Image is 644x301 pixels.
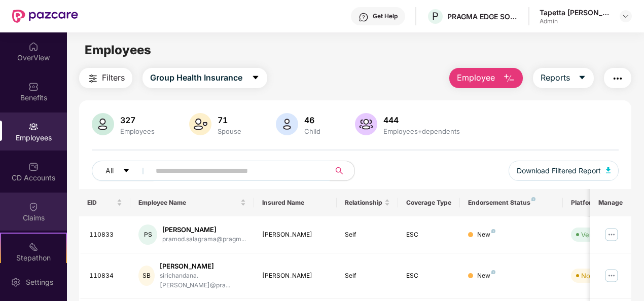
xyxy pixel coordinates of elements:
[138,199,238,207] span: Employee Name
[28,42,39,52] img: svg+xml;base64,PHN2ZyBpZD0iSG9tZSIgeG1sbnM9Imh0dHA6Ly93d3cudzMub3JnLzIwMDAvc3ZnIiB3aWR0aD0iMjAiIG...
[23,277,56,287] div: Settings
[118,115,157,125] div: 327
[160,271,246,290] div: sirichandana.[PERSON_NAME]@pra...
[123,167,130,175] span: caret-down
[28,82,39,92] img: svg+xml;base64,PHN2ZyBpZD0iQmVuZWZpdHMiIHhtbG5zPSJodHRwOi8vd3d3LnczLm9yZy8yMDAwL3N2ZyIgd2lkdGg9Ij...
[150,71,242,84] span: Group Health Insurance
[262,271,329,281] div: [PERSON_NAME]
[85,43,151,57] span: Employees
[89,230,123,240] div: 110833
[581,271,618,281] div: Not Verified
[254,189,337,216] th: Insured Name
[581,230,605,240] div: Verified
[540,8,611,17] div: Tapetta [PERSON_NAME] [PERSON_NAME]
[491,270,495,274] img: svg+xml;base64,PHN2ZyB4bWxucz0iaHR0cDovL3d3dy53My5vcmcvMjAwMC9zdmciIHdpZHRoPSI4IiBoZWlnaHQ9IjgiIH...
[491,229,495,233] img: svg+xml;base64,PHN2ZyB4bWxucz0iaHR0cDovL3d3dy53My5vcmcvMjAwMC9zdmciIHdpZHRoPSI4IiBoZWlnaHQ9IjgiIH...
[449,68,523,88] button: Employee
[162,225,246,235] div: [PERSON_NAME]
[12,10,78,23] img: New Pazcare Logo
[138,266,155,286] div: SB
[406,271,452,281] div: ESC
[102,71,125,84] span: Filters
[477,271,495,281] div: New
[398,189,460,216] th: Coverage Type
[345,230,390,240] div: Self
[612,72,624,85] img: svg+xml;base64,PHN2ZyB4bWxucz0iaHR0cDovL3d3dy53My5vcmcvMjAwMC9zdmciIHdpZHRoPSIyNCIgaGVpZ2h0PSIyNC...
[503,72,515,85] img: svg+xml;base64,PHN2ZyB4bWxucz0iaHR0cDovL3d3dy53My5vcmcvMjAwMC9zdmciIHhtbG5zOnhsaW5rPSJodHRwOi8vd3...
[606,167,611,173] img: svg+xml;base64,PHN2ZyB4bWxucz0iaHR0cDovL3d3dy53My5vcmcvMjAwMC9zdmciIHhtbG5zOnhsaW5rPSJodHRwOi8vd3...
[590,189,631,216] th: Manage
[406,230,452,240] div: ESC
[142,68,267,88] button: Group Health Insurancecaret-down
[28,242,39,252] img: svg+xml;base64,PHN2ZyB4bWxucz0iaHR0cDovL3d3dy53My5vcmcvMjAwMC9zdmciIHdpZHRoPSIyMSIgaGVpZ2h0PSIyMC...
[162,235,246,244] div: pramod.salagrama@pragm...
[252,73,260,83] span: caret-down
[457,71,495,84] span: Employee
[359,12,369,22] img: svg+xml;base64,PHN2ZyBpZD0iSGVscC0zMngzMiIgeG1sbnM9Imh0dHA6Ly93d3cudzMub3JnLzIwMDAvc3ZnIiB3aWR0aD...
[160,261,246,271] div: [PERSON_NAME]
[373,12,398,20] div: Get Help
[330,161,355,181] button: search
[330,167,349,175] span: search
[355,113,377,135] img: svg+xml;base64,PHN2ZyB4bWxucz0iaHR0cDovL3d3dy53My5vcmcvMjAwMC9zdmciIHhtbG5zOnhsaW5rPSJodHRwOi8vd3...
[468,199,555,207] div: Endorsement Status
[87,72,99,85] img: svg+xml;base64,PHN2ZyB4bWxucz0iaHR0cDovL3d3dy53My5vcmcvMjAwMC9zdmciIHdpZHRoPSIyNCIgaGVpZ2h0PSIyNC...
[28,122,39,132] img: svg+xml;base64,PHN2ZyBpZD0iRW1wbG95ZWVzIiB4bWxucz0iaHR0cDovL3d3dy53My5vcmcvMjAwMC9zdmciIHdpZHRoPS...
[531,197,535,201] img: svg+xml;base64,PHN2ZyB4bWxucz0iaHR0cDovL3d3dy53My5vcmcvMjAwMC9zdmciIHdpZHRoPSI4IiBoZWlnaHQ9IjgiIH...
[533,68,594,88] button: Reportscaret-down
[79,189,131,216] th: EID
[509,161,619,181] button: Download Filtered Report
[79,68,132,88] button: Filters
[216,127,243,135] div: Spouse
[302,127,323,135] div: Child
[11,277,21,287] img: svg+xml;base64,PHN2ZyBpZD0iU2V0dGluZy0yMHgyMCIgeG1sbnM9Imh0dHA6Ly93d3cudzMub3JnLzIwMDAvc3ZnIiB3aW...
[118,127,157,135] div: Employees
[337,189,399,216] th: Relationship
[89,271,123,281] div: 110834
[578,73,586,83] span: caret-down
[603,227,620,243] img: manageButton
[381,127,462,135] div: Employees+dependents
[138,224,157,245] div: PS
[189,113,211,135] img: svg+xml;base64,PHN2ZyB4bWxucz0iaHR0cDovL3d3dy53My5vcmcvMjAwMC9zdmciIHhtbG5zOnhsaW5rPSJodHRwOi8vd3...
[345,271,390,281] div: Self
[302,115,323,125] div: 46
[92,113,114,135] img: svg+xml;base64,PHN2ZyB4bWxucz0iaHR0cDovL3d3dy53My5vcmcvMjAwMC9zdmciIHhtbG5zOnhsaW5rPSJodHRwOi8vd3...
[541,71,570,84] span: Reports
[432,10,439,22] span: P
[276,113,298,135] img: svg+xml;base64,PHN2ZyB4bWxucz0iaHR0cDovL3d3dy53My5vcmcvMjAwMC9zdmciIHhtbG5zOnhsaW5rPSJodHRwOi8vd3...
[105,165,114,176] span: All
[381,115,462,125] div: 444
[571,199,627,207] div: Platform Status
[477,230,495,240] div: New
[130,189,254,216] th: Employee Name
[447,12,518,21] div: PRAGMA EDGE SOFTWARE SERVICES PRIVATE LIMITED
[517,165,601,176] span: Download Filtered Report
[92,161,154,181] button: Allcaret-down
[262,230,329,240] div: [PERSON_NAME]
[1,253,66,263] div: Stepathon
[28,202,39,212] img: svg+xml;base64,PHN2ZyBpZD0iQ2xhaW0iIHhtbG5zPSJodHRwOi8vd3d3LnczLm9yZy8yMDAwL3N2ZyIgd2lkdGg9IjIwIi...
[540,17,611,25] div: Admin
[622,12,630,20] img: svg+xml;base64,PHN2ZyBpZD0iRHJvcGRvd24tMzJ4MzIiIHhtbG5zPSJodHRwOi8vd3d3LnczLm9yZy8yMDAwL3N2ZyIgd2...
[603,268,620,284] img: manageButton
[28,162,39,172] img: svg+xml;base64,PHN2ZyBpZD0iQ0RfQWNjb3VudHMiIGRhdGEtbmFtZT0iQ0QgQWNjb3VudHMiIHhtbG5zPSJodHRwOi8vd3...
[216,115,243,125] div: 71
[87,199,115,207] span: EID
[345,199,383,207] span: Relationship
